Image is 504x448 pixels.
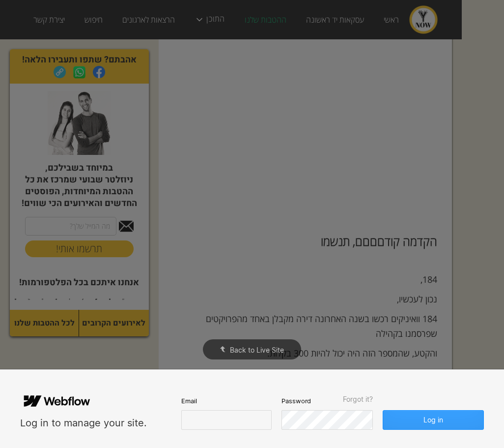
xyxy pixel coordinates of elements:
[20,417,147,430] div: Log in to manage your site.
[230,346,284,354] span: Back to Live Site
[281,396,311,405] span: Password
[383,410,484,430] button: Log in
[181,396,196,405] span: Email
[343,395,373,403] span: Forgot it?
